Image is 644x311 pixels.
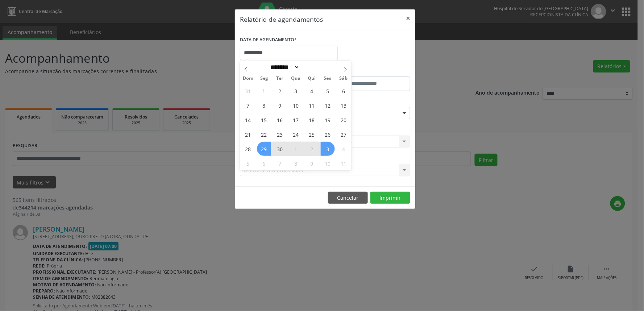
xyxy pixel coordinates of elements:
span: Outubro 10, 2025 [321,156,335,170]
span: Outubro 3, 2025 [321,142,335,156]
span: Setembro 25, 2025 [305,127,319,141]
span: Seg [256,76,272,81]
span: Setembro 22, 2025 [257,127,271,141]
span: Setembro 27, 2025 [337,127,351,141]
span: Setembro 6, 2025 [337,84,351,98]
span: Setembro 9, 2025 [273,98,287,112]
span: Setembro 15, 2025 [257,113,271,127]
span: Setembro 5, 2025 [321,84,335,98]
span: Sex [320,76,336,81]
span: Setembro 29, 2025 [257,142,271,156]
button: Close [401,9,415,27]
span: Setembro 11, 2025 [305,98,319,112]
span: Setembro 19, 2025 [321,113,335,127]
span: Qui [304,76,320,81]
span: Setembro 8, 2025 [257,98,271,112]
input: Year [300,63,324,71]
span: Setembro 2, 2025 [273,84,287,98]
button: Cancelar [328,192,368,204]
span: Outubro 9, 2025 [305,156,319,170]
span: Qua [288,76,304,81]
label: DATA DE AGENDAMENTO [240,34,297,46]
span: Setembro 3, 2025 [289,84,303,98]
span: Setembro 10, 2025 [289,98,303,112]
select: Month [268,63,300,71]
span: Setembro 28, 2025 [241,142,255,156]
span: Setembro 7, 2025 [241,98,255,112]
span: Outubro 11, 2025 [337,156,351,170]
span: Setembro 16, 2025 [273,113,287,127]
span: Setembro 12, 2025 [321,98,335,112]
span: Outubro 8, 2025 [289,156,303,170]
span: Setembro 26, 2025 [321,127,335,141]
span: Outubro 6, 2025 [257,156,271,170]
span: Setembro 14, 2025 [241,113,255,127]
span: Outubro 4, 2025 [337,142,351,156]
span: Setembro 18, 2025 [305,113,319,127]
span: Outubro 1, 2025 [289,142,303,156]
span: Setembro 30, 2025 [273,142,287,156]
span: Agosto 31, 2025 [241,84,255,98]
span: Sáb [336,76,352,81]
label: ATÉ [327,65,410,76]
span: Setembro 23, 2025 [273,127,287,141]
span: Setembro 4, 2025 [305,84,319,98]
span: Setembro 13, 2025 [337,98,351,112]
span: Ter [272,76,288,81]
span: Setembro 24, 2025 [289,127,303,141]
span: Outubro 5, 2025 [241,156,255,170]
button: Imprimir [370,192,410,204]
span: Setembro 21, 2025 [241,127,255,141]
h5: Relatório de agendamentos [240,14,323,24]
span: Dom [240,76,256,81]
span: Setembro 1, 2025 [257,84,271,98]
span: Outubro 2, 2025 [305,142,319,156]
span: Outubro 7, 2025 [273,156,287,170]
span: Setembro 20, 2025 [337,113,351,127]
span: Setembro 17, 2025 [289,113,303,127]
